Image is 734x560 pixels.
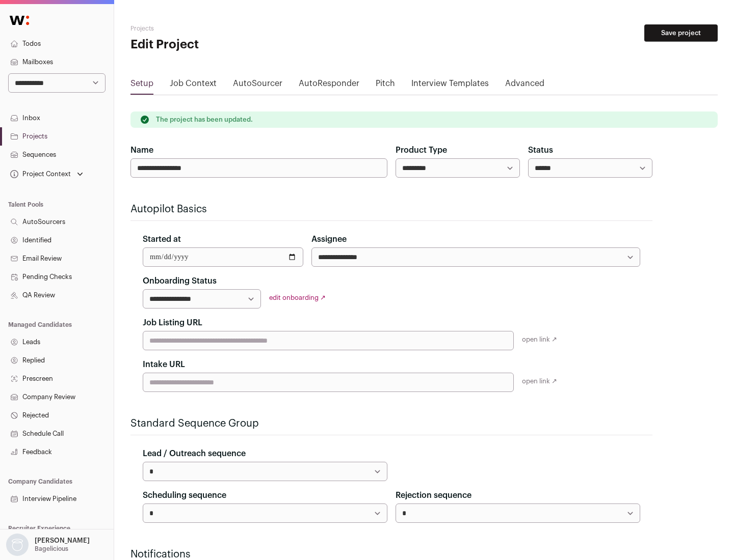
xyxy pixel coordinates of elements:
label: Product Type [396,144,447,156]
button: Open dropdown [4,534,92,556]
a: Interview Templates [411,77,489,94]
h2: Autopilot Basics [130,202,652,216]
p: Bagelicious [35,545,68,553]
a: Setup [130,77,153,94]
label: Status [528,144,553,156]
img: nopic.png [6,534,29,556]
a: AutoResponder [299,77,359,94]
label: Rejection sequence [396,489,471,501]
label: Intake URL [143,358,185,371]
a: edit onboarding ↗ [269,294,326,301]
label: Lead / Outreach sequence [143,447,246,460]
h2: Standard Sequence Group [130,416,652,431]
label: Started at [143,233,181,245]
a: Job Context [170,77,217,94]
h1: Edit Project [130,37,326,53]
a: Pitch [376,77,395,94]
label: Assignee [311,233,347,245]
label: Job Listing URL [143,317,202,329]
a: Advanced [505,77,544,94]
img: Wellfound [4,10,35,31]
a: AutoSourcer [233,77,282,94]
label: Onboarding Status [143,275,217,287]
p: [PERSON_NAME] [35,537,90,545]
label: Name [130,144,153,156]
p: The project has been updated. [156,116,253,124]
div: Project Context [8,170,71,178]
label: Scheduling sequence [143,489,226,501]
h2: Projects [130,24,326,33]
button: Open dropdown [8,167,85,181]
button: Save project [644,24,718,42]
